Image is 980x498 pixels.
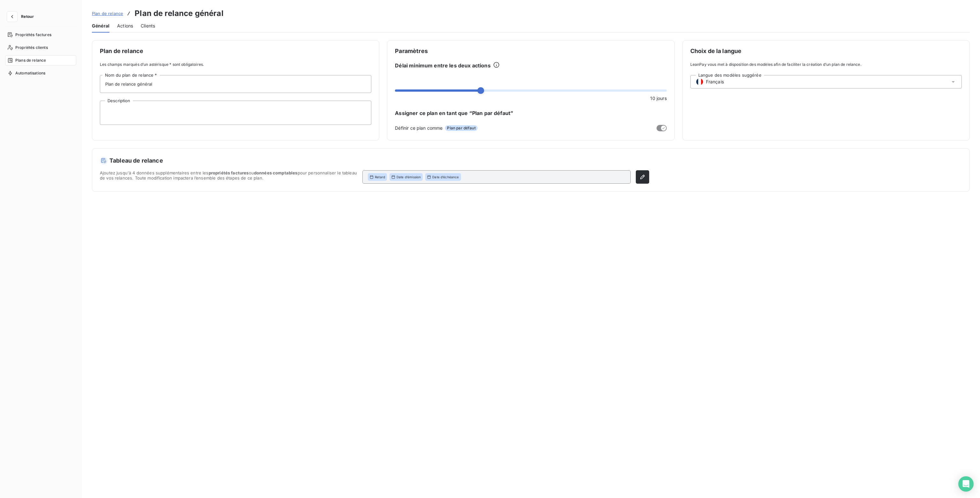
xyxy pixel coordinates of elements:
span: Paramètres [395,48,666,54]
a: Automatisations [5,68,76,78]
span: Général [92,23,109,29]
span: Assigner ce plan en tant que “Plan par défaut” [395,109,666,117]
span: Clients [141,23,155,29]
span: propriétés factures [209,170,249,175]
span: Date d’échéance [432,175,459,179]
h5: Tableau de relance [100,156,649,165]
span: Définir ce plan comme [395,125,442,131]
a: Plan de relance [92,10,123,17]
span: Retard [375,175,385,179]
a: Plans de relance [5,55,76,65]
span: Automatisations [15,70,45,76]
h3: Plan de relance général [135,8,223,19]
span: Propriétés clients [15,45,48,50]
span: Date d’émission [397,175,421,179]
span: Ajoutez jusqu'à 4 données supplémentaires entre les ou pour personnaliser le tableau de vos relan... [100,170,357,184]
a: Propriétés factures [5,30,76,40]
span: Plan de relance [92,11,123,16]
span: LeanPay vous met à disposition des modèles afin de faciliter la création d’un plan de relance. [690,62,962,67]
div: Open Intercom Messenger [958,476,974,492]
button: Retour [5,11,39,22]
span: Plan par défaut [445,125,477,131]
span: Plans de relance [15,57,46,63]
span: Actions [117,23,133,29]
span: Propriétés factures [15,32,51,38]
a: Propriétés clients [5,42,76,53]
span: Français [706,79,724,85]
span: Plan de relance [100,48,371,54]
span: Délai minimum entre les deux actions [395,62,490,69]
span: Choix de la langue [690,48,962,54]
span: 10 jours [650,95,666,102]
span: données comptables [254,170,298,175]
span: Les champs marqués d’un astérisque * sont obligatoires. [100,62,371,67]
span: Retour [21,15,34,19]
input: placeholder [100,75,371,93]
